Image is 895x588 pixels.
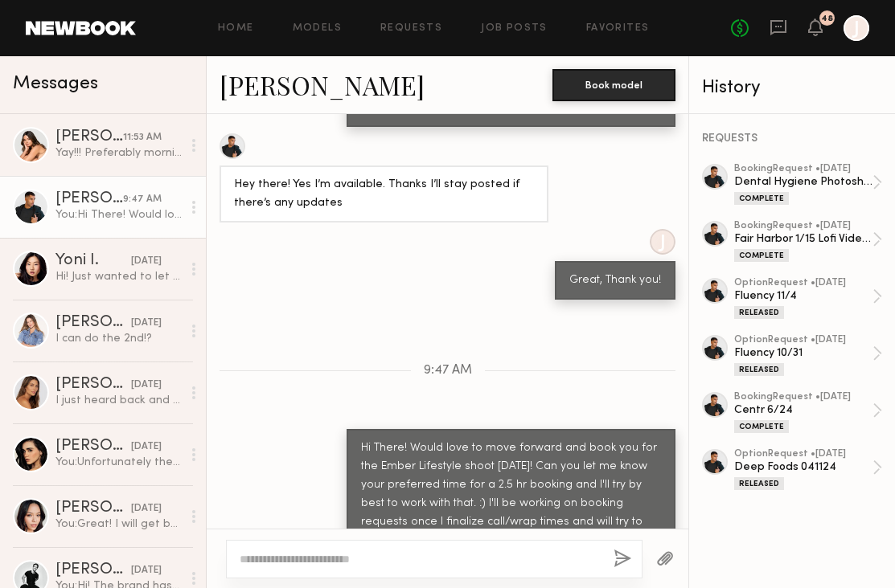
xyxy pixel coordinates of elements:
[55,191,123,207] div: [PERSON_NAME]
[734,221,872,231] div: booking Request • [DATE]
[55,393,182,408] div: I just heard back and I am booked on the 4th. Would love to be kept in mind for the next one :), ...
[234,176,534,213] div: Hey there! Yes I’m available. Thanks I’ll stay posted if there’s any updates
[734,420,789,433] div: Complete
[218,23,254,34] a: Home
[131,439,162,455] div: [DATE]
[821,14,833,23] div: 48
[55,315,131,331] div: [PERSON_NAME]
[734,174,872,190] div: Dental Hygiene Photoshoot
[55,207,182,223] div: You: Hi There! Would love to move forward and book you for the Ember Lifestyle shoot [DATE]! Can ...
[55,439,131,455] div: [PERSON_NAME]
[734,164,872,174] div: booking Request • [DATE]
[734,363,784,376] div: Released
[13,75,98,93] span: Messages
[734,449,872,459] div: option Request • [DATE]
[734,335,872,345] div: option Request • [DATE]
[734,278,882,319] a: optionRequest •[DATE]Fluency 11/4Released
[131,501,162,517] div: [DATE]
[844,15,869,41] a: J
[131,316,162,331] div: [DATE]
[734,192,789,205] div: Complete
[361,439,661,550] div: Hi There! Would love to move forward and book you for the Ember Lifestyle shoot [DATE]! Can you l...
[734,477,784,490] div: Released
[131,563,162,578] div: [DATE]
[552,69,675,101] button: Book model
[552,77,675,91] a: Book model
[734,459,872,475] div: Deep Foods 041124
[734,392,872,402] div: booking Request • [DATE]
[293,23,342,34] a: Models
[424,364,472,378] span: 9:47 AM
[55,562,131,578] div: [PERSON_NAME]
[55,517,182,532] div: You: Great! I will get back to you later this week once I hear back from the client. :)
[131,378,162,393] div: [DATE]
[55,145,182,161] div: Yay!!! Preferably morning/afternoon works best! 🥰
[734,402,872,418] div: Centr 6/24
[55,129,123,145] div: [PERSON_NAME]
[734,164,882,205] a: bookingRequest •[DATE]Dental Hygiene PhotoshootComplete
[220,67,425,102] a: [PERSON_NAME]
[380,23,442,34] a: Requests
[569,272,661,290] div: Great, Thank you!
[734,278,872,288] div: option Request • [DATE]
[55,455,182,470] div: You: Unfortunately the date is set for this shoot but will keep you in mind for future shoots!
[734,288,872,304] div: Fluency 11/4
[734,306,784,319] div: Released
[734,221,882,262] a: bookingRequest •[DATE]Fair Harbor 1/15 Lofi Video ShootComplete
[734,335,882,376] a: optionRequest •[DATE]Fluency 10/31Released
[702,79,882,97] div: History
[734,392,882,433] a: bookingRequest •[DATE]Centr 6/24Complete
[131,254,162,269] div: [DATE]
[734,231,872,247] div: Fair Harbor 1/15 Lofi Video Shoot
[55,269,182,284] div: Hi! Just wanted to let you know that I am now booked on the 4th. Thank you for considering me, wo...
[702,133,882,145] div: REQUESTS
[55,253,131,269] div: Yoni I.
[481,23,548,34] a: Job Posts
[586,23,650,34] a: Favorites
[734,449,882,490] a: optionRequest •[DATE]Deep Foods 041124Released
[734,249,789,262] div: Complete
[734,345,872,361] div: Fluency 10/31
[55,331,182,346] div: I can do the 2nd!?
[123,130,162,145] div: 11:53 AM
[55,500,131,517] div: [PERSON_NAME]
[55,377,131,393] div: [PERSON_NAME]
[123,192,162,207] div: 9:47 AM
